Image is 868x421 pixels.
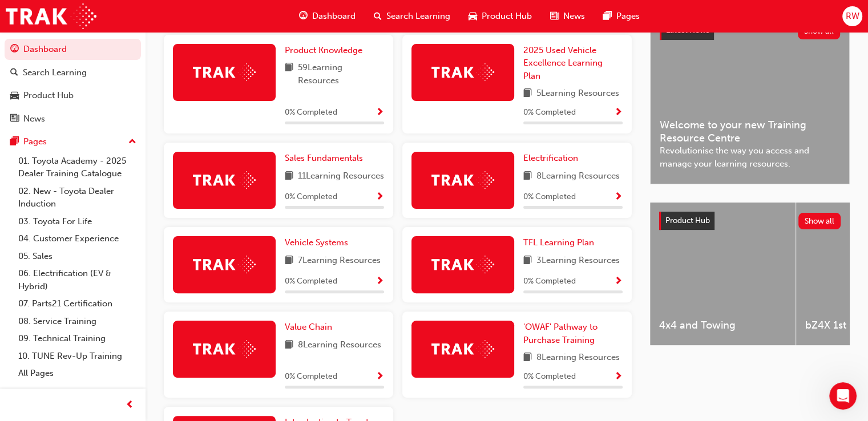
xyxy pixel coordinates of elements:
a: 09. Technical Training [14,330,141,347]
a: guage-iconDashboard [290,5,365,28]
span: Search Learning [386,10,450,23]
a: Dashboard [5,39,141,60]
span: book-icon [285,169,293,184]
span: book-icon [523,351,532,365]
span: guage-icon [299,9,308,23]
span: 8 Learning Resources [536,351,620,365]
img: Trak [6,3,96,29]
span: 'OWAF' Pathway to Purchase Training [523,322,597,345]
span: Product Knowledge [285,45,362,55]
a: News [5,108,141,129]
a: Search Learning [5,62,141,83]
span: 7 Learning Resources [298,254,381,268]
button: Show Progress [614,274,623,289]
span: book-icon [285,61,293,87]
button: DashboardSearch LearningProduct HubNews [5,37,141,131]
button: Pages [5,131,141,152]
button: Show Progress [376,370,384,384]
a: TFL Learning Plan [523,236,599,249]
span: 3 Learning Resources [536,254,620,268]
span: Product Hub [482,10,532,23]
span: Show Progress [614,372,623,382]
span: RW [845,10,859,23]
span: 0 % Completed [523,275,576,288]
span: 59 Learning Resources [298,61,384,87]
span: Sales Fundamentals [285,153,363,163]
a: Product Hub [5,85,141,106]
div: Pages [23,135,47,148]
img: Trak [431,63,494,81]
span: News [563,10,585,23]
span: Revolutionise the way you access and manage your learning resources. [660,144,840,170]
span: 0 % Completed [523,106,576,119]
span: book-icon [523,87,532,101]
span: Dashboard [312,10,356,23]
a: 2025 Used Vehicle Excellence Learning Plan [523,44,623,83]
span: Show Progress [376,192,384,203]
span: 4x4 and Towing [659,319,786,332]
span: 5 Learning Resources [536,87,619,101]
button: Show all [798,213,841,229]
img: Trak [193,340,256,358]
div: News [23,112,45,126]
span: Show Progress [376,277,384,287]
a: Value Chain [285,321,337,334]
a: 07. Parts21 Certification [14,295,141,313]
span: car-icon [469,9,477,23]
span: Welcome to your new Training Resource Centre [660,119,840,144]
img: Trak [431,171,494,189]
span: 0 % Completed [285,275,337,288]
img: Trak [431,256,494,273]
span: book-icon [285,254,293,268]
span: 0 % Completed [285,106,337,119]
span: Show Progress [614,108,623,118]
a: 10. TUNE Rev-Up Training [14,347,141,365]
span: Show Progress [376,372,384,382]
a: Sales Fundamentals [285,152,368,165]
span: 0 % Completed [523,370,576,383]
img: Trak [193,171,256,189]
a: 'OWAF' Pathway to Purchase Training [523,321,623,346]
a: Product HubShow all [659,212,841,230]
div: Search Learning [23,66,87,79]
button: Show Progress [376,190,384,204]
span: prev-icon [126,398,134,412]
span: Product Hub [665,216,710,225]
a: Product Knowledge [285,44,367,57]
a: 01. Toyota Academy - 2025 Dealer Training Catalogue [14,152,141,183]
a: 08. Service Training [14,313,141,330]
a: car-iconProduct Hub [459,5,541,28]
span: 8 Learning Resources [536,169,620,184]
span: Show Progress [376,108,384,118]
span: car-icon [10,91,19,101]
span: pages-icon [10,137,19,147]
a: 06. Electrification (EV & Hybrid) [14,265,141,295]
span: news-icon [550,9,559,23]
span: book-icon [523,169,532,184]
span: Vehicle Systems [285,237,348,248]
span: 2025 Used Vehicle Excellence Learning Plan [523,45,603,81]
a: news-iconNews [541,5,594,28]
a: Electrification [523,152,583,165]
button: Show Progress [376,274,384,289]
a: Vehicle Systems [285,236,353,249]
img: Trak [193,63,256,81]
span: Value Chain [285,322,332,332]
a: 02. New - Toyota Dealer Induction [14,183,141,213]
a: Latest NewsShow allWelcome to your new Training Resource CentreRevolutionise the way you access a... [650,12,850,184]
span: Electrification [523,153,578,163]
a: 03. Toyota For Life [14,213,141,230]
div: Product Hub [23,89,74,102]
span: Show Progress [614,192,623,203]
img: Trak [431,340,494,358]
span: up-icon [128,135,136,149]
button: RW [842,6,862,26]
span: guage-icon [10,44,19,55]
span: book-icon [523,254,532,268]
button: Show Progress [614,370,623,384]
button: Show Progress [376,106,384,120]
span: 0 % Completed [523,191,576,204]
a: 4x4 and Towing [650,203,796,345]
